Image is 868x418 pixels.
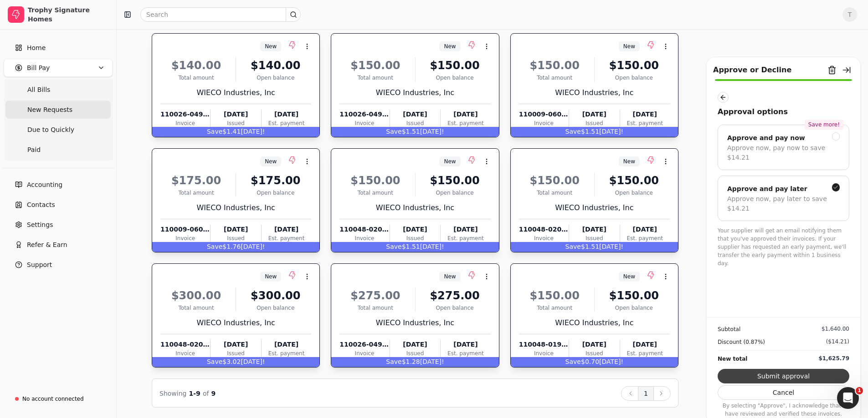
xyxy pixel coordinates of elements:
div: $150.00 [598,57,670,74]
span: New [265,157,277,166]
div: $175.00 [240,172,311,189]
div: [DATE] [211,225,261,234]
div: [DATE] [569,225,619,234]
button: 1 [638,386,654,401]
span: Save [207,128,222,135]
span: Save [207,358,222,365]
div: Total amount [160,74,232,82]
div: Save more! [805,120,843,130]
div: Approve or Decline [713,65,791,76]
div: Discount (0.87%) [718,337,765,347]
div: 110026-049306-01 [339,340,389,349]
div: Est. payment [441,119,490,127]
p: Your supplier will get an email notifying them that you've approved their invoices. If your suppl... [718,227,849,267]
div: Invoice [160,234,210,242]
div: Issued [390,119,440,127]
div: $1,625.79 [818,354,849,363]
div: $1.41 [152,127,319,137]
span: New [444,272,456,281]
div: [DATE] [390,225,440,234]
button: Cancel [718,385,849,400]
span: Paid [27,145,41,155]
span: New [265,272,277,281]
div: Total amount [339,189,411,197]
div: [DATE] [262,225,311,234]
span: [DATE]! [241,128,265,135]
div: WIECO Industries, Inc [339,317,490,328]
div: [DATE] [620,110,670,119]
div: Invoice [160,349,210,358]
button: Submit approval [718,369,849,383]
iframe: Intercom live chat [837,387,859,409]
div: 110048-020312-01 [519,225,569,234]
div: Approve and pay later [727,183,807,194]
div: Open balance [598,304,670,312]
div: $300.00 [160,287,232,304]
div: $150.00 [598,287,670,304]
div: Issued [569,349,619,358]
a: Home [4,39,113,57]
span: Refer & Earn [27,240,67,250]
div: $150.00 [419,57,491,74]
div: Open balance [419,189,491,197]
div: $300.00 [240,287,311,304]
div: WIECO Industries, Inc [160,202,311,213]
div: $150.00 [339,57,411,74]
div: Open balance [240,304,311,312]
div: Approve now, pay later to save $14.21 [727,194,840,213]
span: [DATE]! [420,358,444,365]
div: 110009-060176-01 [519,110,569,119]
div: Open balance [598,189,670,197]
button: Bill Pay [4,59,113,77]
div: Subtotal [718,325,740,334]
div: [DATE] [390,340,440,349]
div: 110048-020318-01 [339,225,389,234]
span: Save [386,128,401,135]
div: [DATE] [569,110,619,119]
span: [DATE]! [420,128,444,135]
span: New [623,272,635,281]
div: Issued [211,349,261,358]
span: Save [386,358,401,365]
div: $1.51 [511,242,678,252]
span: Accounting [27,180,62,190]
div: [DATE] [262,340,311,349]
div: Invoice [339,349,389,358]
div: WIECO Industries, Inc [519,87,670,98]
a: No account connected [4,391,113,407]
div: 110026-049325-01 [160,110,210,119]
span: Settings [27,220,53,230]
div: 110026-049326-01 [339,110,389,119]
span: [DATE]! [599,128,623,135]
div: [DATE] [262,110,311,119]
div: Total amount [160,189,232,197]
div: Est. payment [262,349,311,358]
div: Total amount [339,304,411,312]
span: of [203,390,209,397]
span: Save [565,243,581,250]
div: $1.51 [331,242,498,252]
div: Invoice [519,119,569,127]
div: $150.00 [598,172,670,189]
input: Search [140,7,301,22]
div: Open balance [419,74,491,82]
a: Accounting [4,176,113,194]
span: New [444,42,456,50]
div: $275.00 [419,287,491,304]
div: [DATE] [441,110,490,119]
div: $0.70 [511,357,678,367]
div: $1.28 [331,357,498,367]
span: 9 [211,390,216,397]
span: [DATE]! [420,243,444,250]
div: $1.51 [511,127,678,137]
div: Total amount [160,304,232,312]
div: $150.00 [419,172,491,189]
div: $140.00 [240,57,311,74]
div: Total amount [339,74,411,82]
div: $140.00 [160,57,232,74]
span: 1 [856,387,863,394]
span: [DATE]! [599,358,623,365]
div: $150.00 [519,287,591,304]
div: Issued [211,234,261,242]
span: Bill Pay [27,63,50,73]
